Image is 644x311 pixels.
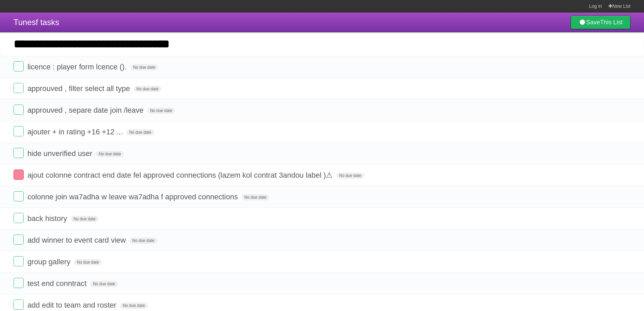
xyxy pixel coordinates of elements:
span: test end conntract [27,279,88,288]
span: approuved , separe date join /leave [27,106,145,114]
span: ajout colonne contract end date fel approved connections (lazem kol contrat 3andou label )⚠ [27,171,334,179]
span: add winner to event card view [27,236,127,244]
label: Done [14,278,24,288]
b: This List [600,19,623,26]
span: colonne join wa7adha w leave wa7adha f approved connections [27,193,240,201]
span: No due date [242,194,269,200]
span: No due date [134,86,161,92]
span: hide unverified user [27,149,94,158]
span: No due date [147,108,175,114]
label: Done [14,126,24,136]
label: Done [14,148,24,158]
label: Done [14,83,24,93]
label: Done [14,256,24,266]
label: Done [14,105,24,115]
span: Tunesf tasks [14,18,59,27]
span: No due date [90,281,118,287]
label: Done [14,213,24,223]
span: No due date [129,238,157,244]
span: No due date [126,129,154,135]
span: No due date [74,259,101,265]
span: No due date [96,151,123,157]
span: No due date [71,216,98,222]
label: Done [14,191,24,201]
span: add edit to team and roster [27,301,118,309]
span: approuved , filter select all type [27,84,132,93]
span: No due date [130,64,158,70]
span: No due date [336,173,364,179]
span: group gallery [27,258,72,266]
label: Done [14,170,24,180]
label: Done [14,235,24,245]
span: ajouter + in rating +16 +12 ... [27,128,124,136]
span: back history [27,214,69,223]
label: Done [14,61,24,71]
span: licence : player form lcence (). [27,63,128,71]
label: Done [14,299,24,310]
a: SaveThis List [571,16,630,29]
span: No due date [120,303,147,309]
